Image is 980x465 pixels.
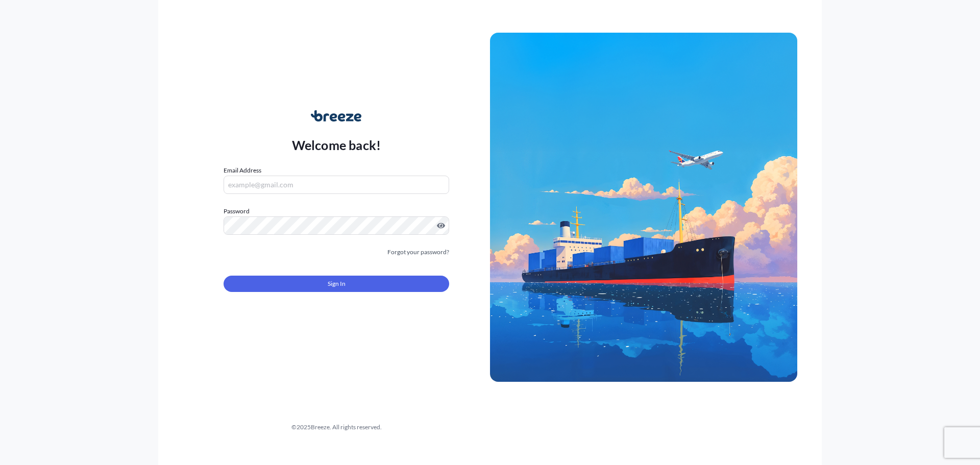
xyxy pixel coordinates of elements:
p: Welcome back! [292,137,381,153]
div: © 2025 Breeze. All rights reserved. [183,422,490,432]
a: Forgot your password? [387,247,449,257]
label: Email Address [224,165,261,176]
label: Password [224,206,449,216]
span: Sign In [328,279,346,289]
button: Sign In [224,276,449,292]
button: Show password [437,222,445,230]
input: example@gmail.com [224,176,449,194]
img: Ship illustration [490,33,797,382]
